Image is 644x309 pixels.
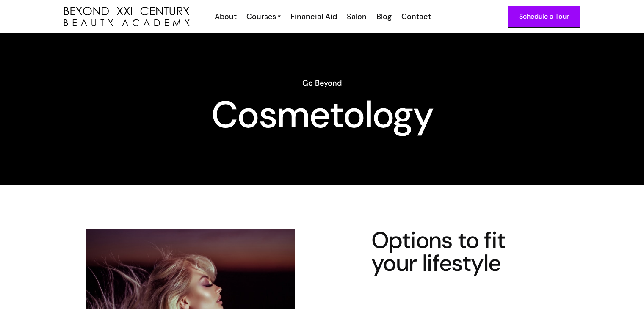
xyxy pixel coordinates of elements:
[209,11,241,22] a: About
[64,7,190,27] img: beyond 21st century beauty academy logo
[347,11,367,22] div: Salon
[64,77,580,88] h6: Go Beyond
[285,11,341,22] a: Financial Aid
[371,229,536,275] h4: Options to fit your lifestyle
[215,11,237,22] div: About
[401,11,431,22] div: Contact
[519,11,569,22] div: Schedule a Tour
[508,6,580,28] a: Schedule a Tour
[246,11,281,22] a: Courses
[64,7,190,27] a: home
[376,11,392,22] div: Blog
[246,11,276,22] div: Courses
[290,11,337,22] div: Financial Aid
[64,99,580,130] h1: Cosmetology
[396,11,435,22] a: Contact
[371,11,396,22] a: Blog
[341,11,371,22] a: Salon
